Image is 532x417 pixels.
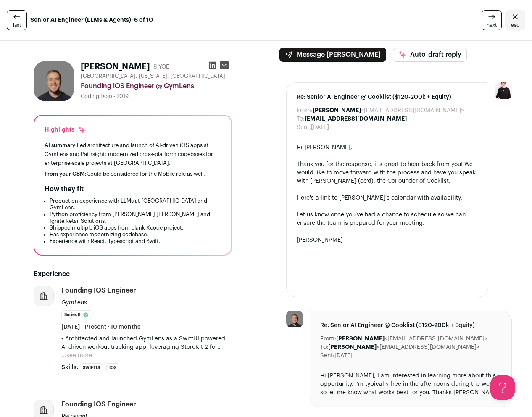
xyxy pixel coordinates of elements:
button: Message [PERSON_NAME] [279,48,386,62]
div: Led architecture and launch of AI-driven iOS apps at GymLens and Pathsight; modernized cross-plat... [45,141,221,167]
li: Python proficiency from [PERSON_NAME] [PERSON_NAME] and Ignite Retail Solutions. [50,211,221,224]
li: Production experience with LLMs at [GEOGRAPHIC_DATA] and GymLens. [50,198,221,211]
b: [PERSON_NAME] [328,344,377,350]
dd: <[EMAIL_ADDRESS][DOMAIN_NAME]> [328,343,479,351]
img: company-logo-placeholder-414d4e2ec0e2ddebbe968bf319fdfe5acfe0c9b87f798d344e800bc9a89632a0.png [34,286,53,306]
a: next [482,10,502,30]
span: Re: Senior AI Engineer @ Cooklist ($120-200k + Equity) [297,93,478,101]
h2: Experience [34,269,232,279]
span: next [487,22,497,29]
span: Re: Senior AI Engineer @ Cooklist ($120-200k + Equity) [320,321,501,330]
span: [GEOGRAPHIC_DATA], [US_STATE], [GEOGRAPHIC_DATA] [81,73,225,79]
div: Highlights [45,126,86,134]
li: SwiftUI [80,363,103,372]
li: Series B [61,310,92,319]
b: [EMAIL_ADDRESS][DOMAIN_NAME] [305,116,407,122]
li: iOS [106,363,119,372]
div: 8 YOE [153,63,169,71]
div: Let us know once you've had a chance to schedule so we can ensure the team is prepared for your m... [297,211,478,227]
b: [PERSON_NAME] [313,108,361,113]
strong: Senior AI Engineer (LLMs & Agents): 6 of 10 [30,16,153,24]
button: Auto-draft reply [393,48,467,62]
span: AI summary: [45,143,77,148]
iframe: Help Scout Beacon - Open [490,375,515,400]
a: Close [505,10,525,30]
li: Shipped multiple iOS apps from blank Xcode project. [50,224,221,231]
div: Could be considered for the Mobile role as well. [45,171,221,177]
a: Here's a link to [PERSON_NAME]'s calendar with availability. [297,195,462,201]
dt: Sent: [297,123,311,132]
dt: From: [320,335,336,343]
dd: [DATE] [311,123,329,132]
div: Coding Dojo - 2019 [81,93,232,100]
p: • Architected and launched GymLens as a SwiftUI powered Al driven workout tracking app, leveragin... [61,335,232,351]
b: [PERSON_NAME] [336,336,385,342]
img: 9240684-medium_jpg [495,82,512,99]
span: last [13,22,21,29]
span: From your CSM: [45,171,87,177]
span: Skills: [61,363,78,372]
span: [DATE] - Present · 10 months [61,323,140,331]
a: last [7,10,27,30]
li: Experience with React, Typescript and Swift. [50,238,221,245]
div: Hi [PERSON_NAME], I am interested in learning more about this opportunity. I’m typically free in ... [320,372,501,397]
dt: From: [297,106,313,115]
h2: How they fit [45,184,84,194]
button: ...see more [61,351,92,360]
dd: <[EMAIL_ADDRESS][DOMAIN_NAME]> [336,335,487,343]
span: GymLens [61,300,87,306]
dd: <[EMAIL_ADDRESS][DOMAIN_NAME]> [313,106,464,115]
div: [PERSON_NAME] [297,236,478,244]
div: Thank you for the response; it’s great to hear back from you! We would like to move forward with ... [297,160,478,185]
li: Has experience modernizing codebase. [50,231,221,238]
dd: [DATE] [334,351,353,360]
img: 7e7e45e50d914c7e1a614f49edf34b3eff001f4a7eba0f7012b9f243a0c43864.jpg [34,61,74,101]
img: 7e7e45e50d914c7e1a614f49edf34b3eff001f4a7eba0f7012b9f243a0c43864.jpg [286,311,303,327]
span: esc [511,22,519,29]
dt: To: [320,343,328,351]
div: Founding iOS Engineer [61,400,136,409]
dt: To: [297,115,305,123]
div: Founding iOS Engineer [61,286,136,295]
h1: [PERSON_NAME] [81,61,150,73]
dt: Sent: [320,351,334,360]
div: Hi [PERSON_NAME], [297,143,478,152]
div: Founding iOS Engineer @ GymLens [81,81,232,91]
